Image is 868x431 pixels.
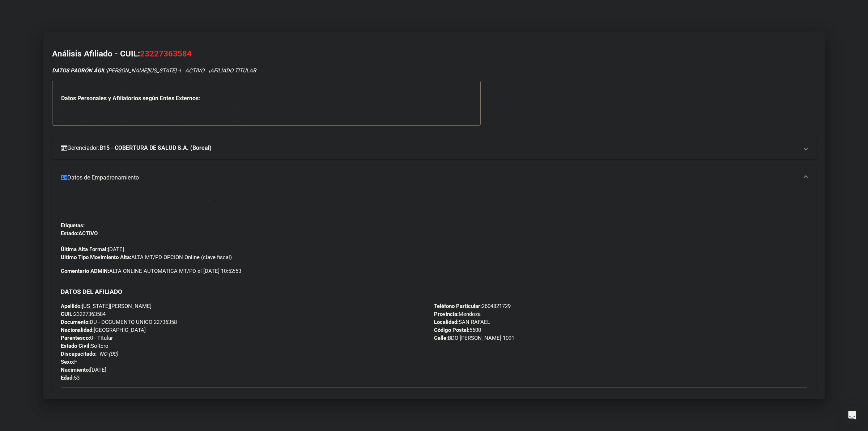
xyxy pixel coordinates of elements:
[214,200,318,214] button: Sin Certificado Discapacidad
[61,200,146,214] button: Enviar Credencial Digital
[61,367,90,373] strong: Nacimiento:
[78,230,98,237] strong: ACTIVO
[61,144,799,152] mat-panel-title: Gerenciador:
[61,94,472,103] h3: Datos Personales y Afiliatorios según Entes Externos:
[434,335,448,341] strong: Calle:
[61,359,74,365] strong: Sexo:
[434,327,481,333] span: 5600
[61,327,94,333] strong: Nacionalidad:
[61,343,109,349] span: Soltero
[52,167,816,189] mat-expansion-panel-header: Datos de Empadronamiento
[61,343,91,349] strong: Estado Civil:
[90,108,113,122] button: FTP
[210,67,256,74] span: AFILIADO TITULAR
[276,111,316,117] strong: Organismos Ext.
[61,108,84,122] button: SSS
[61,311,74,317] strong: CUIL:
[61,173,799,182] mat-panel-title: Datos de Empadronamiento
[61,335,90,341] strong: Parentesco:
[61,351,97,357] strong: Discapacitado:
[843,406,861,424] div: Open Intercom Messenger
[61,311,106,317] span: 23227363584
[52,67,107,74] strong: DATOS PADRÓN ÁGIL:
[229,204,312,210] span: Sin Certificado Discapacidad
[179,108,236,122] button: ARCA Impuestos
[52,67,179,74] span: [PERSON_NAME][US_STATE] -
[166,204,203,210] span: Movimientos
[61,254,131,261] strong: Ultimo Tipo Movimiento Alta:
[434,311,481,317] span: Mendoza
[61,319,177,325] span: DU - DOCUMENTO UNICO 22736358
[61,375,80,381] span: 53
[434,303,482,309] strong: Teléfono Particular:
[68,112,78,118] span: SSS
[61,303,82,309] strong: Apellido:
[434,311,459,317] strong: Provincia:
[140,49,192,58] span: 23227363584
[61,246,124,253] span: [DATE]
[61,288,807,296] h3: DATOS DEL AFILIADO
[152,200,209,214] button: Movimientos
[184,112,230,118] span: ARCA Impuestos
[61,359,77,365] span: F
[61,375,74,381] strong: Edad:
[434,327,469,333] strong: Código Postal:
[61,254,232,261] span: ALTA MT/PD OPCION Online (clave fiscal)
[130,112,167,118] span: ARCA Padrón
[61,319,90,325] strong: Documento:
[61,303,152,309] span: [US_STATE][PERSON_NAME]
[434,303,511,309] span: 2604821729
[61,230,78,237] strong: Estado:
[434,335,514,341] span: BDO [PERSON_NAME] 1091
[434,319,490,325] span: SAN RAFAEL
[158,202,166,211] mat-icon: remove_red_eye
[124,108,173,122] button: ARCA Padrón
[97,112,106,118] span: FTP
[61,267,241,275] span: ALTA ONLINE AUTOMATICA MT/PD el [DATE] 10:52:53
[61,367,106,373] span: [DATE]
[61,335,113,341] span: 0 - Titular
[61,268,109,274] strong: Comentario ADMIN:
[61,222,85,229] strong: Etiquetas:
[99,144,212,152] strong: B15 - COBERTURA DE SALUD S.A. (Boreal)
[52,48,816,60] h2: Análisis Afiliado - CUIL:
[61,327,146,333] span: [GEOGRAPHIC_DATA]
[52,137,816,159] mat-expansion-panel-header: Gerenciador:B15 - COBERTURA DE SALUD S.A. (Boreal)
[99,351,118,357] i: NO (00)
[52,67,256,74] i: | ACTIVO |
[434,319,459,325] strong: Localidad:
[67,204,140,210] span: Enviar Credencial Digital
[270,108,322,119] button: Organismos Ext.
[61,246,108,253] strong: Última Alta Formal:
